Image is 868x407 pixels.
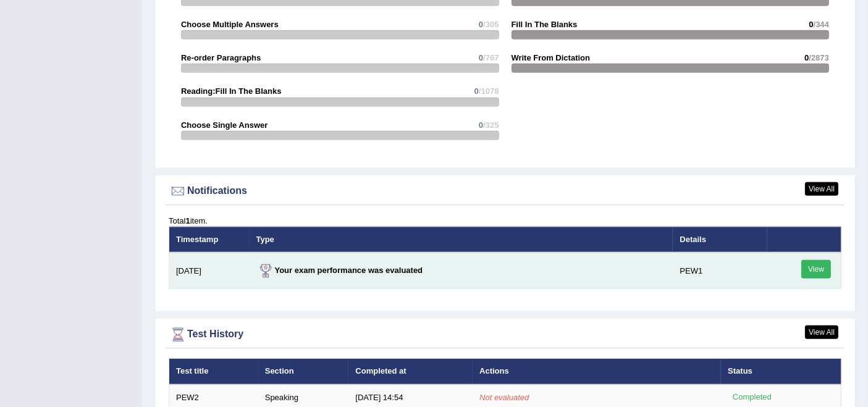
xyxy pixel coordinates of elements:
[479,120,483,130] span: 0
[169,359,258,385] th: Test title
[474,86,479,96] span: 0
[809,53,829,62] span: /2873
[512,53,591,62] strong: Write From Dictation
[673,253,767,289] td: PEW1
[479,53,483,62] span: 0
[483,120,499,130] span: /325
[479,393,529,402] em: Not evaluated
[250,227,673,253] th: Type
[181,120,268,130] strong: Choose Single Answer
[483,20,499,29] span: /305
[181,53,261,62] strong: Re-order Paragraphs
[169,253,250,289] td: [DATE]
[483,53,499,62] span: /767
[805,325,838,339] a: View All
[256,266,423,275] strong: Your exam performance was evaluated
[258,359,349,385] th: Section
[181,20,279,29] strong: Choose Multiple Answers
[512,20,578,29] strong: Fill In The Blanks
[814,20,829,29] span: /344
[728,391,776,404] div: Completed
[169,182,841,201] div: Notifications
[181,86,282,96] strong: Reading:Fill In The Blanks
[185,216,190,225] b: 1
[801,260,831,279] a: View
[479,20,483,29] span: 0
[473,359,721,385] th: Actions
[348,359,473,385] th: Completed at
[169,325,841,344] div: Test History
[805,182,838,196] a: View All
[804,53,809,62] span: 0
[169,227,250,253] th: Timestamp
[809,20,813,29] span: 0
[479,86,499,96] span: /1078
[169,215,841,227] div: Total item.
[673,227,767,253] th: Details
[721,359,841,385] th: Status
